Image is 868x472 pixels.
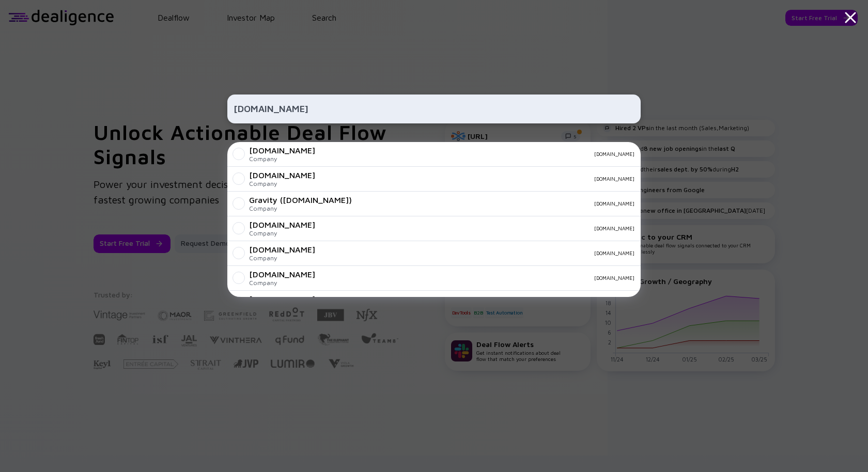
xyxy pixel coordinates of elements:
[249,229,315,237] div: Company
[249,220,315,229] div: [DOMAIN_NAME]
[249,204,352,212] div: Company
[249,270,315,279] div: [DOMAIN_NAME]
[249,279,315,287] div: Company
[249,180,315,187] div: Company
[323,176,634,182] div: [DOMAIN_NAME]
[249,245,315,254] div: [DOMAIN_NAME]
[249,146,315,155] div: [DOMAIN_NAME]
[323,250,634,256] div: [DOMAIN_NAME]
[234,100,634,118] input: Search Company or Investor...
[249,254,315,262] div: Company
[323,275,634,281] div: [DOMAIN_NAME]
[249,294,315,304] div: [DOMAIN_NAME]
[323,151,634,157] div: [DOMAIN_NAME]
[249,195,352,204] div: Gravity ([DOMAIN_NAME])
[360,200,634,207] div: [DOMAIN_NAME]
[249,170,315,180] div: [DOMAIN_NAME]
[249,155,315,163] div: Company
[323,225,634,231] div: [DOMAIN_NAME]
